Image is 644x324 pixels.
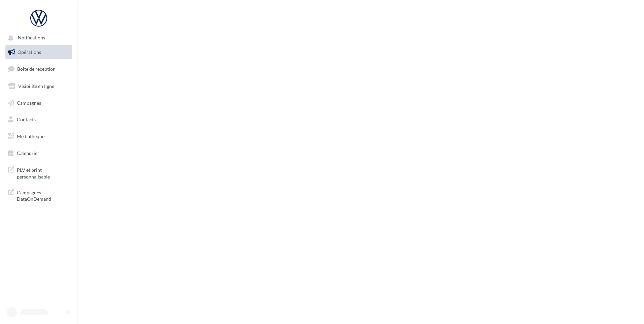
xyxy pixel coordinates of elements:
[4,96,73,110] a: Campagnes
[17,117,36,122] span: Contacts
[17,133,44,139] span: Médiathèque
[4,129,73,143] a: Médiathèque
[17,150,39,156] span: Calendrier
[18,83,54,89] span: Visibilité en ligne
[17,188,69,202] span: Campagnes DataOnDemand
[4,146,73,160] a: Calendrier
[4,163,73,183] a: PLV et print personnalisable
[4,45,73,59] a: Opérations
[18,35,45,41] span: Notifications
[4,62,73,76] a: Boîte de réception
[4,79,73,93] a: Visibilité en ligne
[17,66,56,72] span: Boîte de réception
[18,49,41,55] span: Opérations
[4,185,73,205] a: Campagnes DataOnDemand
[17,100,41,105] span: Campagnes
[17,165,69,180] span: PLV et print personnalisable
[4,112,73,127] a: Contacts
